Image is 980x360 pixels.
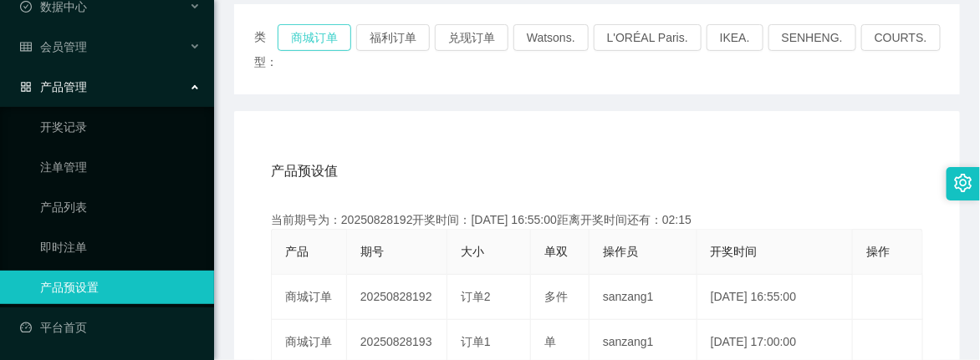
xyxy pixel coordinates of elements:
span: 产品预设值 [271,161,338,181]
a: 注单管理 [40,150,201,184]
button: 商城订单 [278,24,351,51]
a: 即时注单 [40,231,201,264]
td: 商城订单 [272,275,347,320]
span: 期号 [360,245,384,258]
button: L'ORÉAL Paris. [594,24,702,51]
button: IKEA. [707,24,763,51]
i: 图标: table [20,41,32,53]
i: 图标: setting [954,174,972,192]
span: 开奖时间 [711,245,758,258]
a: 产品预设置 [40,271,201,304]
span: 单双 [544,245,568,258]
a: 开奖记录 [40,110,201,144]
i: 图标: check-circle-o [20,1,32,13]
span: 操作 [866,245,890,258]
span: 订单1 [461,335,491,348]
a: 产品列表 [40,190,201,224]
td: sanzang1 [590,275,697,320]
a: 图标: dashboard平台首页 [20,311,201,344]
button: 福利订单 [356,24,430,51]
div: 当前期号为：20250828192开奖时间：[DATE] 16:55:00距离开奖时间还有：02:15 [271,211,923,229]
span: 产品 [285,245,309,258]
button: SENHENG. [768,24,856,51]
button: 兑现订单 [435,24,508,51]
span: 大小 [461,245,484,258]
td: [DATE] 16:55:00 [697,275,853,320]
span: 多件 [544,290,568,303]
span: 会员管理 [20,40,87,53]
span: 订单2 [461,290,491,303]
span: 单 [544,335,556,348]
button: COURTS. [861,24,941,51]
span: 类型： [254,24,278,74]
button: Watsons. [513,24,589,51]
i: 图标: appstore-o [20,81,32,93]
span: 操作员 [603,245,638,258]
span: 产品管理 [20,80,87,94]
td: 20250828192 [347,275,447,320]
